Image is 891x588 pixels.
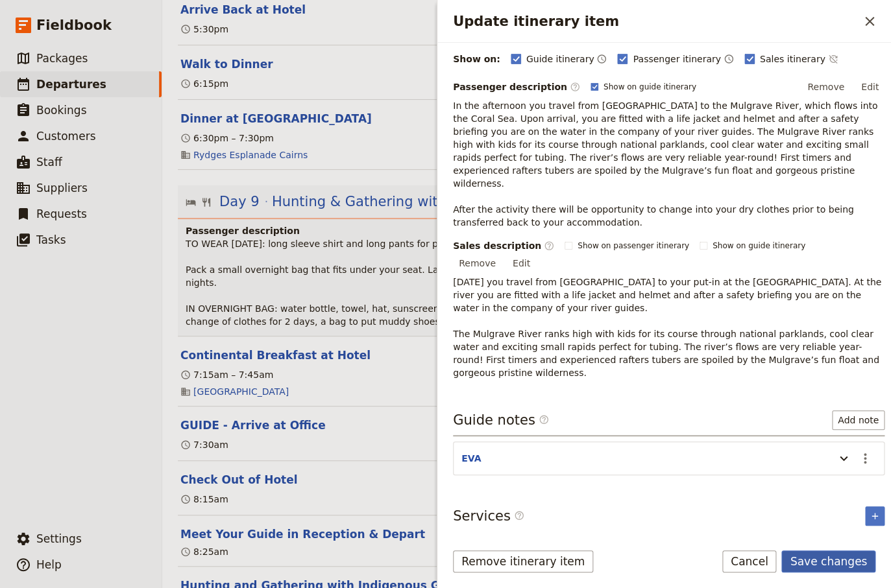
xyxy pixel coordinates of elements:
div: 8:25am [180,545,228,558]
button: Edit [855,77,885,97]
button: EVA [461,452,481,465]
div: 5:30pm [180,23,228,36]
div: 7:15am – 7:45am [180,368,273,381]
button: Edit this itinerary item [180,347,371,363]
span: Show on passenger itinerary [578,241,689,251]
span: Suppliers [36,182,88,194]
button: Add note [832,410,885,430]
button: Time not shown on sales itinerary [828,51,838,67]
h3: Services [453,506,524,526]
button: Add service inclusion [865,506,885,526]
span: ​ [570,82,580,92]
span: ​ [514,510,524,521]
button: Save changes [781,550,875,572]
button: Edit [507,253,536,273]
h4: Passenger description [186,224,870,237]
span: Hunting & Gathering with Indigenous Guides and Rainforest Walk [272,192,718,211]
button: Time shown on guide itinerary [596,51,607,67]
button: Close drawer [859,10,881,32]
button: Edit this itinerary item [180,2,306,18]
button: Remove [453,253,502,273]
div: 6:30pm – 7:30pm [180,132,274,145]
label: Sales description [453,239,554,252]
button: Edit this itinerary item [180,472,297,488]
div: 6:15pm [180,77,228,90]
button: Edit this itinerary item [180,526,425,542]
button: Edit this itinerary item [180,417,326,433]
button: Remove [801,77,850,97]
div: Show on: [453,53,500,65]
span: In the afternoon you travel from [GEOGRAPHIC_DATA] to the Mulgrave River, which flows into the Co... [453,100,881,228]
button: Actions [854,447,876,469]
span: ​ [544,241,554,251]
span: Requests [36,207,87,220]
span: ​ [539,414,549,425]
span: Help [36,558,62,571]
button: Edit this itinerary item [180,56,273,72]
span: Customers [36,130,95,143]
span: ​ [514,510,524,526]
span: Day 9 [219,192,260,211]
span: Packages [36,52,88,65]
span: Departures [36,78,106,91]
span: Passenger itinerary [633,53,720,65]
span: ​ [539,414,549,430]
a: [GEOGRAPHIC_DATA] [193,385,289,398]
button: Cancel [722,550,777,572]
button: Edit day information [186,192,789,211]
label: Passenger description [453,80,580,93]
h2: Update itinerary item [453,12,859,31]
span: Sales itinerary [760,53,825,65]
span: TO WEAR [DATE]: long sleeve shirt and long pants for protection, closed-toe shoes that will get m... [186,239,849,327]
div: 7:30am [180,438,228,451]
span: [DATE] you travel from [GEOGRAPHIC_DATA] to your put-in at the [GEOGRAPHIC_DATA]. At the river yo... [453,277,884,378]
span: Staff [36,156,62,169]
a: Rydges Esplanade Cairns [193,148,308,161]
span: Fieldbook [36,16,112,35]
button: Edit this itinerary item [180,111,372,126]
span: Settings [36,532,82,545]
button: Time shown on passenger itinerary [724,51,734,67]
button: Remove itinerary item [453,550,593,572]
div: 8:15am [180,493,228,506]
span: Tasks [36,233,66,246]
span: Show on guide itinerary [604,82,696,92]
span: Show on guide itinerary [713,241,805,251]
h3: Guide notes [453,410,549,430]
span: Guide itinerary [526,53,594,65]
span: Bookings [36,104,86,117]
